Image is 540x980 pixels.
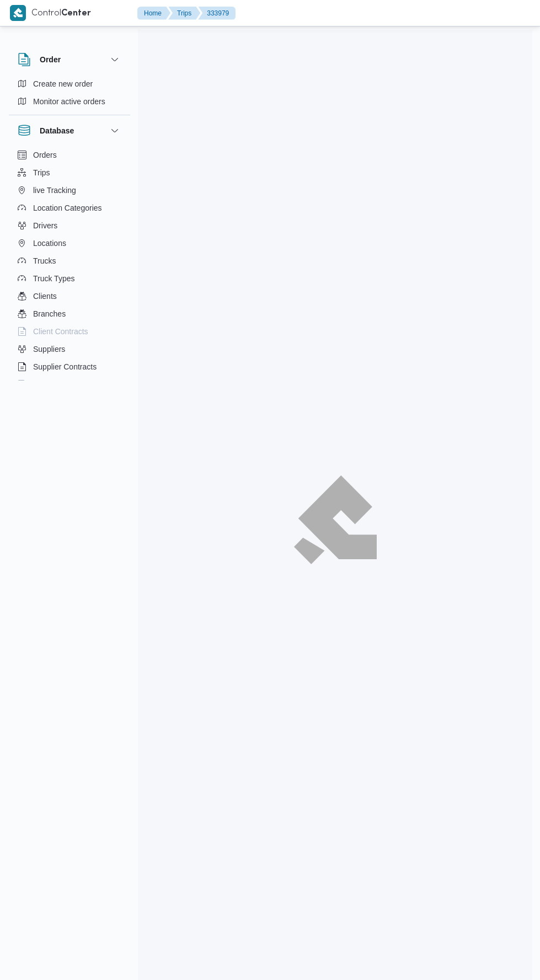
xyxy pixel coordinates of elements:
div: Order [9,75,130,115]
h3: Database [40,124,74,137]
span: Truck Types [33,272,74,285]
button: Locations [13,234,126,252]
button: Database [18,124,121,137]
button: Create new order [13,75,126,93]
span: Trips [33,166,50,179]
button: Truck Types [13,270,126,287]
button: Monitor active orders [13,93,126,110]
span: Drivers [33,219,57,232]
b: Center [61,9,91,18]
span: Locations [33,237,66,250]
button: Order [18,53,121,66]
span: Location Categories [33,201,102,215]
h3: Order [40,53,61,66]
img: ILLA Logo [300,482,371,557]
button: Supplier Contracts [13,358,126,376]
button: Location Categories [13,199,126,217]
div: Database [9,146,130,385]
span: Trucks [33,254,56,267]
button: Drivers [13,217,126,234]
button: Clients [13,287,126,305]
button: Home [137,7,170,20]
button: Branches [13,305,126,323]
button: Devices [13,376,126,393]
span: Suppliers [33,342,65,356]
button: Trips [13,164,126,181]
button: 333979 [198,7,236,20]
button: live Tracking [13,181,126,199]
span: Clients [33,290,57,303]
button: Trucks [13,252,126,270]
span: Branches [33,307,66,320]
span: Orders [33,148,57,162]
img: X8yXhbKr1z7QwAAAABJRU5ErkJggg== [10,5,26,21]
span: live Tracking [33,184,76,197]
button: Trips [168,7,200,20]
span: Monitor active orders [33,95,105,108]
span: Client Contracts [33,325,88,338]
button: Client Contracts [13,323,126,340]
button: Orders [13,146,126,164]
span: Devices [33,378,61,391]
button: Suppliers [13,340,126,358]
span: Supplier Contracts [33,360,97,373]
span: Create new order [33,77,93,90]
